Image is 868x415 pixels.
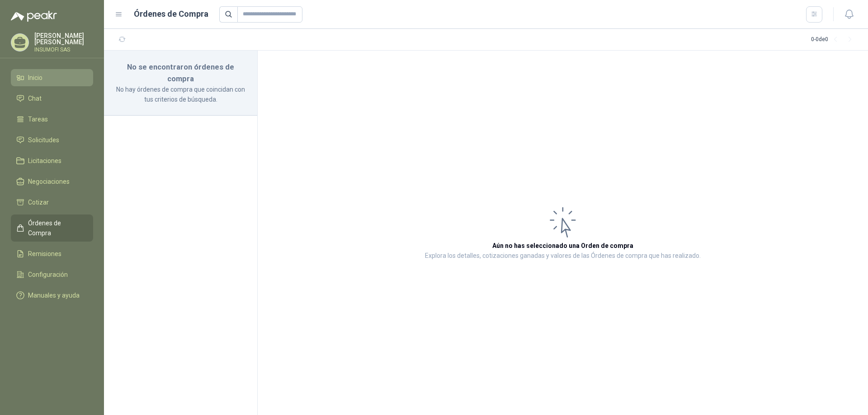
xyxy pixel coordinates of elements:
span: Tareas [28,114,48,124]
a: Configuración [11,266,93,283]
div: 0 - 0 de 0 [811,33,857,47]
span: Remisiones [28,249,61,259]
span: Solicitudes [28,135,59,145]
a: Solicitudes [11,131,93,149]
h3: No se encontraron órdenes de compra [115,61,246,84]
a: Negociaciones [11,173,93,190]
span: Órdenes de Compra [28,218,85,238]
p: No hay órdenes de compra que coincidan con tus criterios de búsqueda. [115,84,246,104]
p: Explora los detalles, cotizaciones ganadas y valores de las Órdenes de compra que has realizado. [425,251,701,261]
p: INSUMOFI SAS [34,47,93,52]
a: Chat [11,90,93,107]
span: Configuración [28,270,68,280]
a: Órdenes de Compra [11,214,93,242]
a: Tareas [11,111,93,128]
a: Manuales y ayuda [11,287,93,304]
a: Cotizar [11,194,93,211]
span: Chat [28,93,42,103]
a: Remisiones [11,245,93,262]
span: Cotizar [28,197,49,207]
a: Inicio [11,69,93,86]
a: Licitaciones [11,152,93,169]
span: Inicio [28,73,42,83]
span: Negociaciones [28,177,70,187]
p: [PERSON_NAME] [PERSON_NAME] [34,33,93,45]
span: Licitaciones [28,156,61,166]
img: Logo peakr [11,11,57,22]
span: Manuales y ayuda [28,290,80,300]
h1: Órdenes de Compra [134,8,208,20]
h3: Aún no has seleccionado una Orden de compra [492,241,633,251]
